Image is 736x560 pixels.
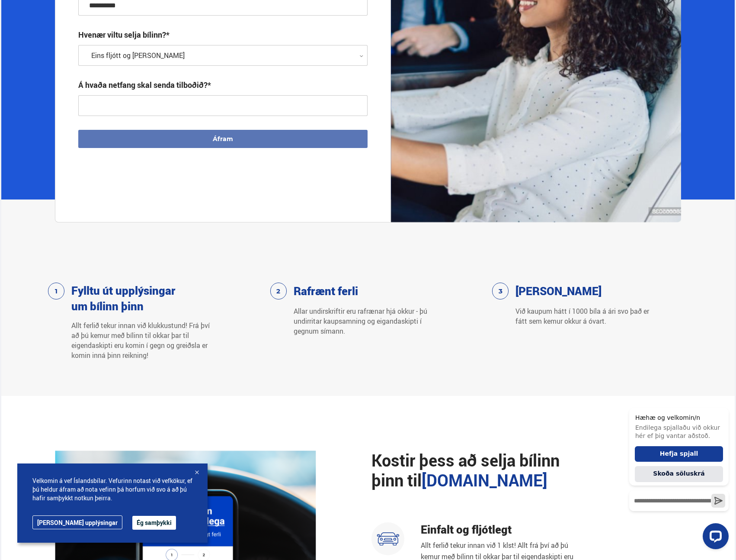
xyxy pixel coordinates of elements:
span: Velkomin á vef Íslandsbílar. Vefurinn notast við vefkökur, ef þú heldur áfram að nota vefinn þá h... [32,476,192,502]
span: [DOMAIN_NAME] [422,469,547,491]
a: [PERSON_NAME] upplýsingar [32,515,122,529]
h4: Einfalt og fljótlegt [421,522,586,536]
h3: [PERSON_NAME] [515,283,602,299]
h3: Rafrænt ferli [294,283,358,299]
p: Allt ferlið tekur innan við klukkustund! Frá því að þú kemur með bílinn til okkar þar til eigenda... [71,321,212,360]
iframe: LiveChat chat widget [622,392,732,556]
p: Allar undirskriftir eru rafrænar hjá okkur - þú undirritar kaupsamning og eigandaskipti í gegnum ... [294,306,435,336]
h3: Fylltu út upplýsingar um bílinn þinn [71,283,179,314]
div: Á hvaða netfang skal senda tilboðið?* [78,80,211,90]
img: sxVYvPSuM98JaIvG.svg [376,527,400,550]
button: Áfram [78,130,368,148]
button: Ég samþykki [132,516,176,530]
label: Hvenær viltu selja bílinn?* [78,29,170,40]
p: Við kaupum hátt í 1000 bíla á ári svo það er fátt sem kemur okkur á óvart. [515,306,656,326]
h2: Kostir þess að selja bílinn þinn til [371,451,586,490]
